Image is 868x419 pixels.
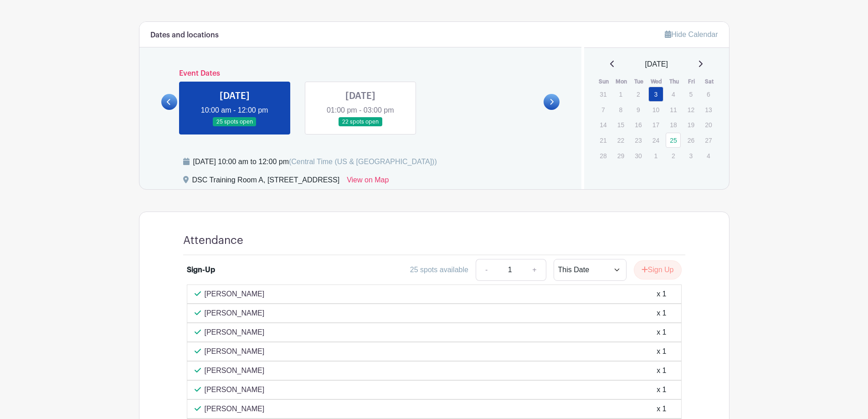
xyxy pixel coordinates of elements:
th: Fri [683,77,701,86]
div: x 1 [657,346,666,357]
div: x 1 [657,289,666,300]
p: 23 [631,133,646,147]
p: 28 [596,149,611,163]
p: 4 [666,87,681,101]
p: 5 [683,87,699,101]
h6: Dates and locations [150,31,219,40]
p: 6 [701,87,716,101]
p: 24 [648,133,663,147]
p: 18 [666,118,681,132]
p: 29 [613,149,628,163]
p: 21 [596,133,611,147]
p: 30 [631,149,646,163]
div: x 1 [657,308,666,319]
p: 2 [631,87,646,101]
div: DSC Training Room A, [STREET_ADDRESS] [192,175,340,189]
p: [PERSON_NAME] [205,327,265,338]
th: Wed [648,77,666,86]
p: [PERSON_NAME] [205,403,265,414]
p: 3 [683,149,699,163]
p: 1 [613,87,628,101]
p: [PERSON_NAME] [205,289,265,300]
button: Sign Up [634,260,682,279]
p: 14 [596,118,611,132]
a: Hide Calendar [665,31,718,38]
p: 16 [631,118,646,132]
p: 19 [683,118,699,132]
p: 12 [683,103,699,117]
p: 15 [613,118,628,132]
a: 3 [648,87,663,102]
p: 27 [701,133,716,147]
p: [PERSON_NAME] [205,346,265,357]
a: + [523,259,546,281]
p: 17 [648,118,663,132]
th: Thu [665,77,683,86]
p: [PERSON_NAME] [205,365,265,376]
p: 20 [701,118,716,132]
p: 10 [648,103,663,117]
p: 1 [648,149,663,163]
p: 26 [683,133,699,147]
div: x 1 [657,327,666,338]
p: [PERSON_NAME] [205,384,265,395]
p: 8 [613,103,628,117]
th: Sun [595,77,613,86]
h4: Attendance [183,234,243,247]
p: 31 [596,87,611,101]
a: - [476,259,497,281]
div: x 1 [657,384,666,395]
th: Mon [613,77,631,86]
div: [DATE] 10:00 am to 12:00 pm [193,156,437,167]
div: 25 spots available [410,264,468,275]
div: Sign-Up [187,264,215,275]
th: Sat [700,77,718,86]
span: (Central Time (US & [GEOGRAPHIC_DATA])) [289,158,437,166]
p: 13 [701,103,716,117]
p: 7 [596,103,611,117]
p: 11 [666,103,681,117]
h6: Event Dates [177,69,544,78]
div: x 1 [657,365,666,376]
p: 2 [666,149,681,163]
p: 22 [613,133,628,147]
p: 9 [631,103,646,117]
th: Tue [630,77,648,86]
a: View on Map [347,175,389,189]
p: [PERSON_NAME] [205,308,265,319]
div: x 1 [657,403,666,414]
p: 4 [701,149,716,163]
span: [DATE] [645,59,668,70]
a: 25 [666,133,681,148]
